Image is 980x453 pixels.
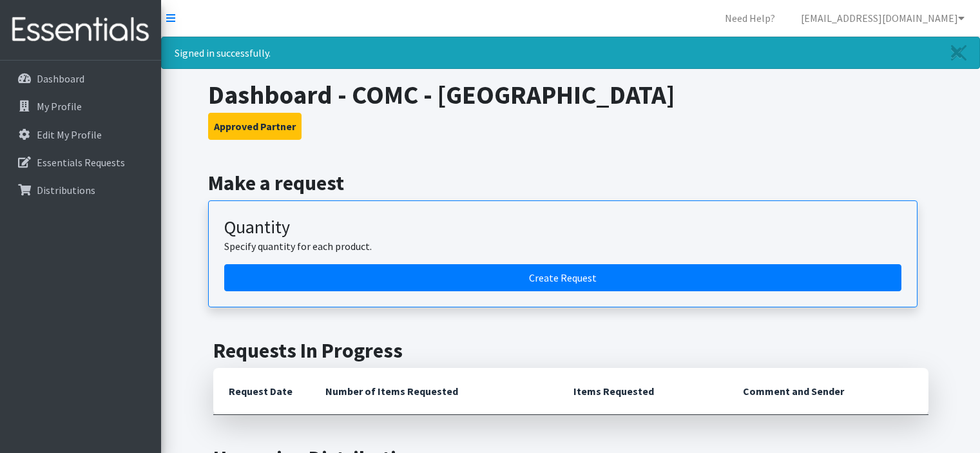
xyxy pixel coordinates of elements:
[5,93,156,119] a: My Profile
[37,72,84,85] p: Dashboard
[791,5,975,31] a: [EMAIL_ADDRESS][DOMAIN_NAME]
[5,149,156,175] a: Essentials Requests
[715,5,785,31] a: Need Help?
[37,100,82,113] p: My Profile
[310,368,559,415] th: Number of Items Requested
[224,238,901,254] p: Specify quantity for each product.
[37,156,125,169] p: Essentials Requests
[727,368,928,415] th: Comment and Sender
[5,177,156,203] a: Distributions
[208,79,933,110] h1: Dashboard - COMC - [GEOGRAPHIC_DATA]
[213,338,928,363] h2: Requests In Progress
[224,264,901,291] a: Create a request by quantity
[224,217,901,238] h3: Quantity
[208,171,933,195] h2: Make a request
[37,184,95,197] p: Distributions
[161,37,980,69] div: Signed in successfully.
[213,368,310,415] th: Request Date
[938,37,979,68] a: Close
[5,122,156,148] a: Edit My Profile
[208,113,302,140] button: Approved Partner
[37,128,102,141] p: Edit My Profile
[5,8,156,52] img: HumanEssentials
[558,368,727,415] th: Items Requested
[5,66,156,92] a: Dashboard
